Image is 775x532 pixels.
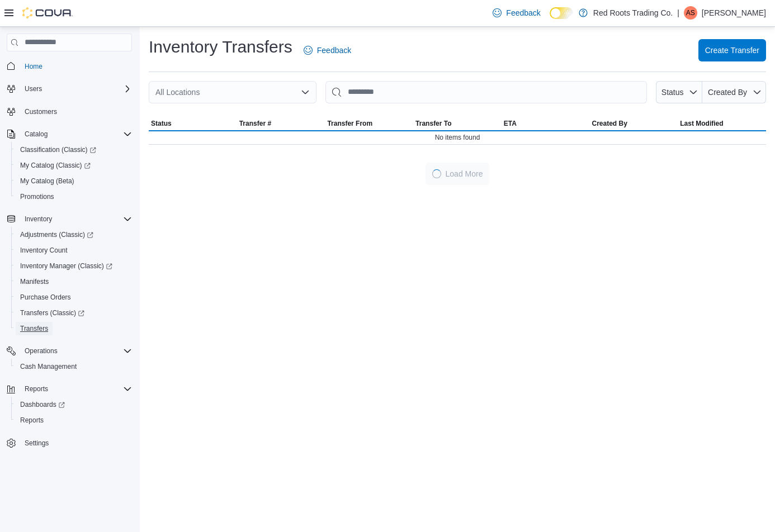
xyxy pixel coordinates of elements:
span: Reports [20,416,44,425]
h1: Inventory Transfers [149,36,292,58]
span: Classification (Classic) [20,145,96,154]
button: Status [656,81,702,103]
button: Transfers [11,321,136,336]
span: Manifests [16,275,132,288]
button: ETA [502,117,590,130]
a: Inventory Manager (Classic) [11,258,136,274]
span: Created By [592,119,627,128]
img: Cova [22,7,73,18]
button: LoadingLoad More [426,163,490,185]
span: Transfers [16,322,132,335]
button: Status [149,117,237,130]
span: Catalog [20,127,132,141]
a: Feedback [488,2,545,24]
a: Purchase Orders [16,291,75,304]
span: Settings [20,436,132,450]
span: Inventory [25,215,52,224]
span: Promotions [16,190,132,203]
span: Adjustments (Classic) [16,228,132,241]
a: My Catalog (Classic) [16,159,95,172]
a: Manifests [16,275,53,288]
span: Manifests [20,277,49,286]
span: AS [686,6,695,20]
button: Manifests [11,274,136,289]
button: Reports [2,381,136,397]
span: Dashboards [20,400,65,409]
span: Customers [20,104,132,118]
span: Transfer # [239,119,271,128]
span: Dark Mode [550,19,550,20]
a: Settings [20,436,53,450]
span: Inventory Count [20,246,68,255]
a: Customers [20,105,62,118]
span: Users [25,84,42,93]
p: [PERSON_NAME] [702,6,766,20]
button: Users [2,81,136,97]
button: Catalog [2,126,136,142]
span: My Catalog (Beta) [20,177,74,186]
button: Create Transfer [698,39,766,61]
span: Purchase Orders [20,293,71,302]
span: Home [25,62,42,71]
span: Users [20,82,132,96]
input: This is a search bar. After typing your query, hit enter to filter the results lower in the page. [325,81,647,103]
a: Feedback [299,39,356,61]
button: Inventory Count [11,243,136,258]
span: Operations [25,346,58,355]
button: Last Modified [678,117,766,130]
span: Promotions [20,192,54,201]
span: No items found [435,133,480,142]
button: Created By [702,81,766,103]
div: Alexander Schelasin [684,6,697,20]
button: Operations [20,344,62,358]
button: Settings [2,435,136,451]
span: Created By [708,88,747,97]
span: Reports [20,382,132,396]
a: Home [20,60,47,73]
a: Adjustments (Classic) [11,227,136,243]
button: Transfer From [325,117,413,130]
nav: Complex example [7,54,132,481]
button: My Catalog (Beta) [11,173,136,189]
a: Classification (Classic) [11,142,136,158]
span: My Catalog (Classic) [16,159,132,172]
button: Catalog [20,127,52,141]
button: Users [20,82,46,96]
p: Red Roots Trading Co. [593,6,673,20]
span: Inventory [20,212,132,226]
a: Inventory Manager (Classic) [16,259,117,273]
span: Load More [446,168,483,179]
span: Transfers (Classic) [20,308,84,317]
span: Transfers [20,324,48,333]
a: Inventory Count [16,244,72,257]
a: My Catalog (Beta) [16,174,79,188]
button: Operations [2,343,136,359]
a: Transfers [16,322,53,335]
span: Classification (Classic) [16,143,132,156]
span: Purchase Orders [16,291,132,304]
span: Loading [431,168,442,179]
input: Dark Mode [550,7,573,19]
span: Inventory Manager (Classic) [16,259,132,273]
span: Inventory Manager (Classic) [20,262,112,270]
span: Status [151,119,172,128]
button: Open list of options [301,88,310,97]
a: Dashboards [11,397,136,412]
span: Feedback [317,45,351,56]
a: Cash Management [16,360,81,373]
span: ETA [504,119,517,128]
span: Cash Management [20,362,77,371]
a: Classification (Classic) [16,143,101,156]
button: Customers [2,103,136,120]
span: Operations [20,344,132,358]
button: Inventory [2,211,136,227]
span: Reports [16,414,132,427]
span: Reports [25,384,48,393]
span: Create Transfer [705,45,759,56]
button: Home [2,58,136,74]
span: My Catalog (Beta) [16,174,132,188]
button: Cash Management [11,359,136,374]
span: Settings [25,439,49,448]
span: Dashboards [16,398,132,411]
a: Promotions [16,190,59,203]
